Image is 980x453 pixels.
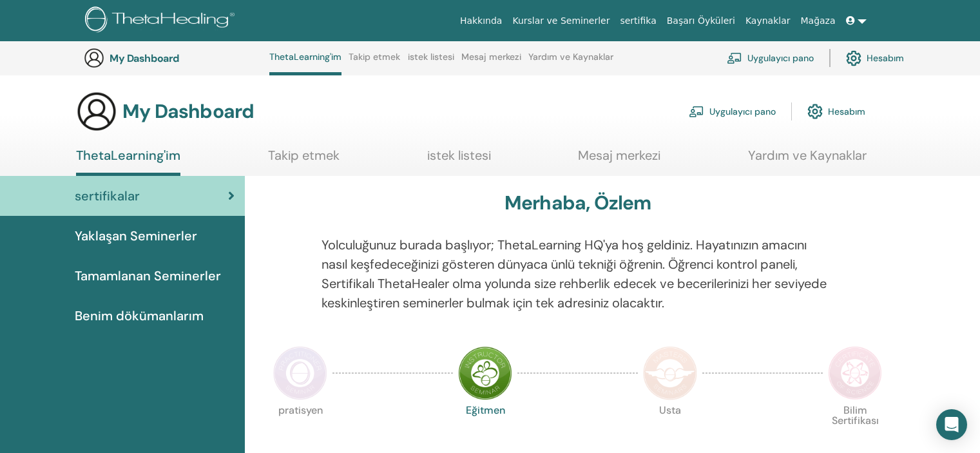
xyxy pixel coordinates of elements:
a: Yardım ve Kaynaklar [528,52,613,72]
h3: My Dashboard [122,100,254,123]
a: Hesabım [807,97,865,126]
a: Takip etmek [349,52,400,72]
a: Kurslar ve Seminerler [507,9,615,33]
img: cog.svg [846,47,861,69]
a: Başarı Öyküleri [662,9,740,33]
img: generic-user-icon.jpg [76,91,117,132]
a: Kaynaklar [740,9,796,33]
img: Master [643,346,697,400]
img: logo.png [85,6,239,35]
span: Tamamlanan Seminerler [75,266,221,285]
a: Takip etmek [268,148,340,173]
span: Benim dökümanlarım [75,306,204,325]
a: ThetaLearning'im [269,52,341,75]
img: Certificate of Science [828,346,882,400]
a: Mesaj merkezi [461,52,521,72]
img: Practitioner [273,346,327,400]
p: Yolculuğunuz burada başlıyor; ThetaLearning HQ'ya hoş geldiniz. Hayatınızın amacını nasıl keşfede... [322,235,834,313]
h3: Merhaba, Özlem [504,191,651,215]
a: sertifika [615,9,661,33]
a: Uygulayıcı pano [727,44,814,72]
img: cog.svg [807,101,823,122]
img: chalkboard-teacher.svg [727,52,742,64]
a: istek listesi [408,52,454,72]
a: Hesabım [846,44,904,72]
a: istek listesi [427,148,491,173]
a: Mesaj merkezi [578,148,660,173]
a: Mağaza [795,9,840,33]
a: Hakkında [455,9,508,33]
a: ThetaLearning'im [76,148,180,176]
a: Yardım ve Kaynaklar [748,148,867,173]
h3: My Dashboard [110,52,238,64]
span: Yaklaşan Seminerler [75,226,197,246]
img: generic-user-icon.jpg [84,48,104,68]
img: chalkboard-teacher.svg [689,106,704,117]
div: Open Intercom Messenger [936,409,967,440]
span: sertifikalar [75,186,140,206]
img: Instructor [458,346,512,400]
a: Uygulayıcı pano [689,97,776,126]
